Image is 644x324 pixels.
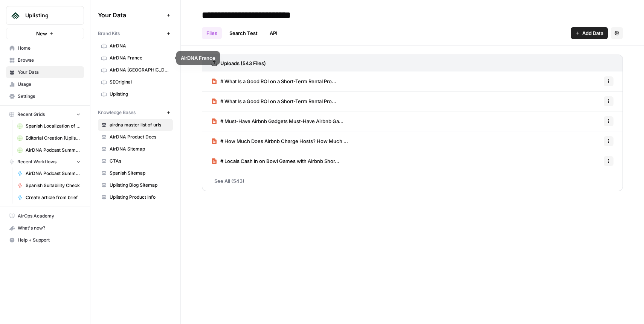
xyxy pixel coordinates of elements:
a: Usage [6,78,84,90]
span: Spanish Localization of EN Articles [26,123,81,129]
a: # Locals Cash in on Bowl Games with Airbnb Shor... [211,151,339,171]
span: AirDNA Sitemap [110,146,169,152]
span: Spanish Sitemap [110,170,169,176]
span: Uplisting Product Info [110,194,169,201]
a: Uplisting Blog Sitemap [98,179,173,191]
span: Create article from brief [26,194,81,201]
span: AirDNA [110,43,169,49]
a: AirDNA [GEOGRAPHIC_DATA] [98,64,173,76]
button: Recent Grids [6,109,84,120]
a: # How Much Does Airbnb Charge Hosts? How Much ... [211,131,348,151]
a: # Must-Have Airbnb Gadgets Must-Have Airbnb Ga... [211,111,343,131]
a: Uplisting [98,88,173,100]
span: airdna master list of urls [110,122,169,128]
h3: Uploads (543 Files) [220,59,266,67]
a: AirOps Academy [6,210,84,222]
span: Brand Kits [98,30,120,37]
a: AirDNA Podcast Summary Grid [14,144,84,156]
button: Add Data [571,27,608,39]
a: CTAs [98,155,173,167]
span: AirDNA [GEOGRAPHIC_DATA] [110,67,169,73]
span: Recent Grids [17,111,45,118]
a: AirDNA France [98,52,173,64]
span: Spanish Suitability Check [26,182,81,189]
button: What's new? [6,222,84,234]
span: # Must-Have Airbnb Gadgets Must-Have Airbnb Ga... [220,117,343,125]
button: Recent Workflows [6,156,84,167]
a: API [265,27,282,39]
span: SEOriginal [110,79,169,85]
span: AirOps Academy [18,213,81,219]
span: Recent Workflows [17,158,56,165]
a: # What Is a Good ROI on a Short-Term Rental Pro... [211,91,336,111]
a: airdna master list of urls [98,119,173,131]
a: Settings [6,90,84,102]
button: Workspace: Uplisting [6,6,84,25]
span: Your Data [18,69,81,76]
a: See All (543) [202,171,623,191]
a: # What Is a Good ROI on a Short-Term Rental Pro... [211,71,336,91]
span: Editorial Creation (Uplisting) [26,135,81,141]
span: Your Data [98,11,164,20]
a: Files [202,27,222,39]
a: Uplisting Product Info [98,191,173,203]
a: Search Test [225,27,262,39]
img: Uplisting Logo [9,9,22,22]
span: # What Is a Good ROI on a Short-Term Rental Pro... [220,97,336,105]
span: Help + Support [18,237,81,243]
span: CTAs [110,158,169,164]
a: Home [6,42,84,54]
a: AirDNA Product Docs [98,131,173,143]
a: SEOriginal [98,76,173,88]
span: Knowledge Bases [98,109,136,116]
span: Uplisting [25,12,71,19]
a: Spanish Sitemap [98,167,173,179]
span: AirDNA Podcast Summary Grid [26,147,81,154]
span: AirDNA France [110,55,169,61]
span: Uplisting [110,91,169,97]
a: AirDNA [98,40,173,52]
a: Uploads (543 Files) [211,55,266,71]
a: Browse [6,54,84,66]
span: AirDNA Product Docs [110,134,169,140]
a: Your Data [6,66,84,78]
a: Create article from brief [14,192,84,204]
a: Spanish Localization of EN Articles [14,120,84,132]
a: AirDNA Podcast Summary [14,167,84,179]
span: # How Much Does Airbnb Charge Hosts? How Much ... [220,137,348,145]
span: Uplisting Blog Sitemap [110,182,169,189]
span: Usage [18,81,81,88]
a: AirDNA Sitemap [98,143,173,155]
button: Help + Support [6,234,84,246]
span: # What Is a Good ROI on a Short-Term Rental Pro... [220,78,336,85]
span: Add Data [582,29,603,37]
span: # Locals Cash in on Bowl Games with Airbnb Shor... [220,157,339,165]
a: Editorial Creation (Uplisting) [14,132,84,144]
span: Settings [18,93,81,100]
span: Browse [18,57,81,64]
span: Home [18,45,81,52]
button: New [6,28,84,39]
span: New [36,30,47,37]
span: AirDNA Podcast Summary [26,170,81,177]
a: Spanish Suitability Check [14,179,84,192]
